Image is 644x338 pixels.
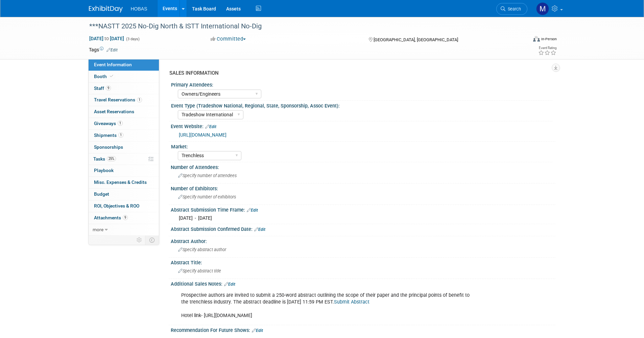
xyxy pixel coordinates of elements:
[171,101,552,109] div: Event Type (Tradeshow National, Regional, State, Sponsorship, Assoc Event):
[208,35,248,43] button: Committed
[171,142,552,150] div: Market:
[171,258,555,266] div: Abstract Title:
[89,142,159,153] a: Sponsorships
[118,132,123,138] span: 1
[89,46,118,53] td: Tags
[106,86,111,91] span: 9
[94,132,123,138] span: Shipments
[137,97,142,102] span: 1
[94,191,109,197] span: Budget
[93,227,103,232] span: more
[178,268,221,273] span: Specify abstract title
[131,6,147,11] span: HOBAS
[89,94,159,106] a: Travel Reservations1
[171,184,555,192] div: Number of Exhibitors:
[254,227,265,232] a: Edit
[89,189,159,200] a: Budget
[252,328,263,333] a: Edit
[176,289,481,322] div: Prospective authors are invited to submit a 250-word abstract outlining the scope of their paper ...
[94,168,114,173] span: Playbook
[178,247,226,252] span: Specify abstract author
[94,86,111,91] span: Staff
[541,37,557,42] div: In-Person
[106,48,118,52] a: Edit
[89,212,159,224] a: Attachments9
[94,74,115,79] span: Booth
[224,282,235,287] a: Edit
[171,279,555,288] div: Additional Sales Notes:
[87,20,517,32] div: ***NASTT 2025 No-Dig North & ISTT International No-Dig
[334,299,369,305] a: Submit Abstract
[125,37,140,41] span: (3 days)
[171,205,555,214] div: Abstract Submission Time Frame:
[171,80,552,88] div: Primary Attendees:
[179,215,212,221] span: [DATE] - [DATE]
[536,2,549,15] img: Moe Tamizifar
[89,177,159,188] a: Misc. Expenses & Credits
[94,97,142,102] span: Travel Reservations
[89,153,159,165] a: Tasks25%
[94,62,132,67] span: Event Information
[496,3,527,15] a: Search
[134,236,145,244] td: Personalize Event Tab Strip
[103,36,110,41] span: to
[247,208,258,213] a: Edit
[374,37,458,42] span: [GEOGRAPHIC_DATA], [GEOGRAPHIC_DATA]
[171,224,555,233] div: Abstract Submission Confirmed Date:
[118,121,123,126] span: 1
[169,70,550,77] div: SALES INFORMATION
[178,173,237,178] span: Specify number of attendees
[89,118,159,129] a: Giveaways1
[145,236,159,244] td: Toggle Event Tabs
[94,121,123,126] span: Giveaways
[89,59,159,71] a: Event Information
[94,144,123,150] span: Sponsorships
[171,162,555,171] div: Number of Attendees:
[487,35,557,45] div: Event Format
[171,325,555,334] div: Recommendation For Future Shows:
[505,6,521,11] span: Search
[89,83,159,94] a: Staff9
[94,215,128,220] span: Attachments
[107,156,116,161] span: 25%
[538,46,556,50] div: Event Rating
[171,236,555,245] div: Abstract Author:
[89,71,159,82] a: Booth
[94,203,139,209] span: ROI, Objectives & ROO
[205,124,216,129] a: Edit
[94,109,134,114] span: Asset Reservations
[533,36,540,42] img: Format-Inperson.png
[171,121,555,130] div: Event Website:
[89,35,124,42] span: [DATE] [DATE]
[110,74,113,78] i: Booth reservation complete
[123,215,128,220] span: 9
[89,200,159,212] a: ROI, Objectives & ROO
[89,165,159,176] a: Playbook
[89,224,159,236] a: more
[178,194,236,199] span: Specify number of exhibitors
[89,130,159,141] a: Shipments1
[179,132,226,138] a: [URL][DOMAIN_NAME]
[93,156,116,162] span: Tasks
[89,106,159,118] a: Asset Reservations
[89,6,123,13] img: ExhibitDay
[94,179,147,185] span: Misc. Expenses & Credits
